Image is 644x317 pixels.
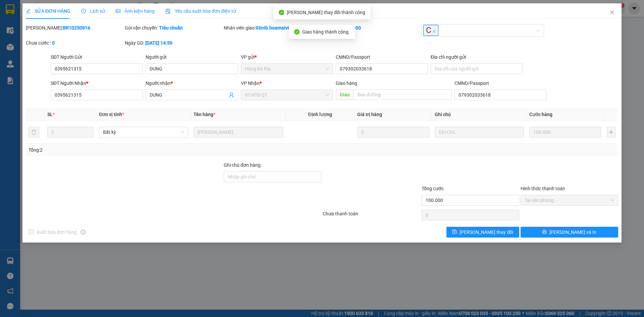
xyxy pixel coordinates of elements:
[422,186,444,191] span: Tổng cước
[26,24,123,32] div: [PERSON_NAME]:
[26,39,123,47] div: Chưa cước :
[29,127,39,138] button: delete
[99,112,124,117] span: Đơn vị tính
[194,127,283,138] input: VD: Bàn, Ghế
[603,3,622,22] button: Close
[51,53,143,61] div: SĐT Người Gửi
[431,63,523,74] input: Địa chỉ của người gửi
[159,25,183,31] b: Tiêu chuẩn
[26,9,31,13] span: edit
[52,40,55,46] b: 0
[165,8,236,14] span: Yêu cầu xuất hóa đơn điện tử
[81,230,86,234] span: info-circle
[529,112,552,117] span: Cước hàng
[542,229,547,235] span: printer
[245,64,329,74] span: Hàng Bà Rịa
[29,146,249,154] div: Tổng: 2
[336,81,357,86] span: Giao hàng
[229,92,234,98] span: user-add
[609,10,615,15] span: close
[125,24,222,32] div: Gói vận chuyển:
[521,186,565,191] label: Hình thức thanh toán
[323,24,420,32] div: Cước rồi :
[432,108,527,121] th: Ghi chú
[354,89,452,100] input: Dọc đường
[308,112,332,117] span: Định lượng
[116,8,155,14] span: Ảnh kiện hàng
[460,228,513,236] span: [PERSON_NAME] thay đổi
[47,112,53,117] span: SL
[224,171,321,182] input: Ghi chú đơn hàng
[431,53,523,61] div: Địa chỉ người gửi
[241,53,333,61] div: VP gửi
[452,229,457,235] span: save
[435,127,524,138] input: Ghi Chú
[454,80,547,87] div: CMND/Passport
[287,10,365,15] span: [PERSON_NAME] thay đổi thành công
[446,227,519,237] button: save[PERSON_NAME] thay đổi
[81,9,86,13] span: clock-circle
[194,112,215,117] span: Tên hàng
[302,29,350,35] span: Giao hàng thành công.
[116,9,120,13] span: picture
[145,40,172,46] b: [DATE] 14:59
[125,39,222,47] div: Ngày GD:
[525,195,614,205] span: Tại văn phòng
[336,89,354,100] span: Giao
[521,227,618,237] button: printer[PERSON_NAME] và In
[103,127,184,137] span: Bất kỳ
[357,112,382,117] span: Giá trị hàng
[549,228,596,236] span: [PERSON_NAME] và In
[279,10,284,15] span: check-circle
[423,25,438,36] span: C
[294,29,300,35] span: check-circle
[165,9,171,14] img: icon
[432,30,436,33] span: close
[241,81,260,86] span: VP Nhận
[607,127,615,138] button: plus
[224,162,261,168] label: Ghi chú đơn hàng
[81,8,105,14] span: Lịch sử
[146,53,238,61] div: Người gửi
[63,25,90,31] b: BR10250916
[224,24,321,32] div: Nhân viên giao:
[51,80,143,87] div: SĐT Người Nhận
[357,127,429,138] input: 0
[26,8,70,14] span: SỬA ĐƠN HÀNG
[146,80,238,87] div: Người nhận
[245,90,329,100] span: 93 NTB Q1
[529,127,601,138] input: 0
[256,25,289,31] b: 93ntb.hoamaivt
[322,210,421,222] div: Chưa thanh toán
[336,53,428,61] div: CMND/Passport
[34,228,79,236] span: Xuất hóa đơn hàng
